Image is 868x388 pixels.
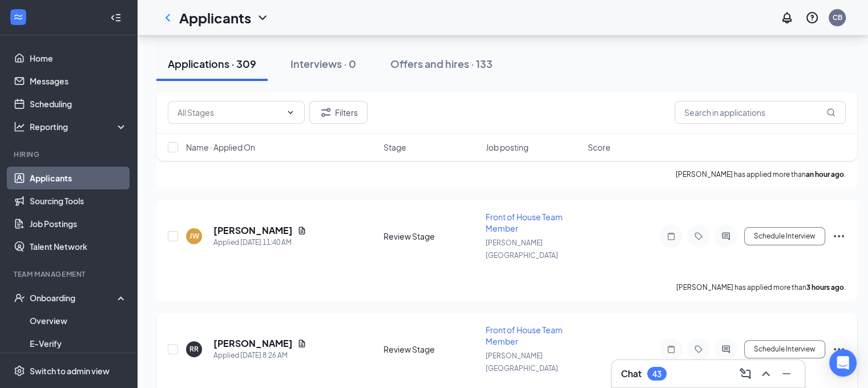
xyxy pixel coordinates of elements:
input: Search in applications [675,101,846,124]
svg: Note [664,345,678,354]
div: Team Management [14,269,125,279]
a: Overview [30,309,127,332]
p: [PERSON_NAME] has applied more than . [676,282,846,292]
div: Review Stage [383,231,479,242]
svg: Tag [692,232,705,241]
span: Stage [383,142,406,153]
button: ComposeMessage [736,365,754,383]
button: Schedule Interview [744,340,825,358]
div: JW [189,231,199,241]
div: Switch to admin view [30,365,110,377]
button: Minimize [777,365,796,383]
span: Job posting [486,142,528,153]
a: E-Verify [30,332,127,355]
h3: Chat [621,367,641,380]
span: Front of House Team Member [486,212,563,233]
a: Messages [30,70,127,92]
a: Talent Network [30,235,127,258]
b: 3 hours ago [806,283,844,292]
div: Onboarding [30,292,118,304]
svg: ChevronLeft [161,11,175,25]
a: Applicants [30,167,127,189]
svg: ChevronDown [256,11,269,25]
h5: [PERSON_NAME] [213,224,293,237]
svg: Document [297,226,306,235]
a: Job Postings [30,212,127,235]
svg: MagnifyingGlass [826,108,835,117]
div: Review Stage [383,343,479,355]
svg: Tag [692,345,705,354]
svg: QuestionInfo [805,11,819,25]
input: All Stages [177,106,281,119]
svg: Ellipses [832,229,846,243]
a: Home [30,47,127,70]
button: Filter Filters [309,101,368,124]
svg: ChevronUp [759,367,773,381]
div: RR [189,344,199,354]
svg: ActiveChat [719,345,733,354]
h5: [PERSON_NAME] [213,337,293,350]
svg: Minimize [780,367,793,381]
div: Applications · 309 [168,56,256,71]
p: [PERSON_NAME] has applied more than . [676,169,846,179]
svg: Ellipses [832,342,846,356]
div: Applied [DATE] 11:40 AM [213,237,306,248]
div: Offers and hires · 133 [390,56,492,71]
span: [PERSON_NAME][GEOGRAPHIC_DATA] [486,351,558,373]
h1: Applicants [179,8,251,27]
svg: ComposeMessage [738,367,752,381]
button: Schedule Interview [744,227,825,245]
div: Open Intercom Messenger [829,349,857,377]
svg: Settings [14,365,25,377]
b: an hour ago [806,170,844,179]
svg: ChevronDown [286,108,295,117]
svg: Filter [319,106,333,119]
svg: WorkstreamLogo [13,11,24,23]
svg: Collapse [110,12,122,23]
a: Sourcing Tools [30,189,127,212]
div: Applied [DATE] 8:26 AM [213,350,306,361]
button: ChevronUp [757,365,775,383]
span: [PERSON_NAME][GEOGRAPHIC_DATA] [486,239,558,260]
svg: Notifications [780,11,794,25]
span: Front of House Team Member [486,325,563,346]
span: Score [588,142,611,153]
span: Name · Applied On [186,142,255,153]
svg: Document [297,339,306,348]
div: Interviews · 0 [290,56,356,71]
div: Reporting [30,121,128,132]
a: Scheduling [30,92,127,115]
div: 43 [652,369,661,379]
svg: UserCheck [14,292,25,304]
div: CB [833,13,842,22]
svg: Analysis [14,121,25,132]
div: Hiring [14,149,125,159]
svg: ActiveChat [719,232,733,241]
svg: Note [664,232,678,241]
